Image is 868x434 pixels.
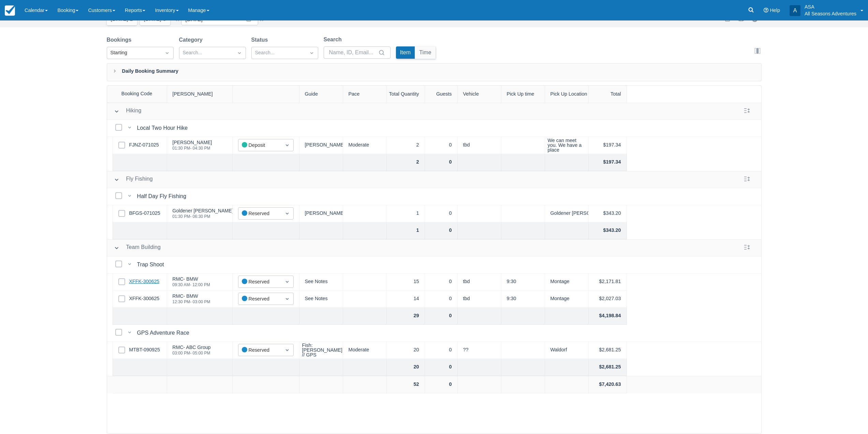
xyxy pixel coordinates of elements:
span: Dropdown icon [284,295,291,302]
span: Dropdown icon [284,210,291,217]
div: RMC- BMW [173,294,210,298]
div: $7,420.63 [589,376,627,393]
div: Montage [545,274,589,291]
span: Help [770,8,780,13]
div: $343.20 [589,205,627,222]
div: See Notes [299,274,343,291]
div: $343.20 [589,222,627,239]
div: 1 [387,222,425,239]
div: Half Day Fly Fishing [137,192,189,200]
div: 0 [425,274,458,291]
p: All Seasons Adventures [805,10,856,17]
div: [PERSON_NAME] [299,137,343,154]
div: Pick Up Location [545,86,589,103]
div: Goldener [PERSON_NAME] [545,205,589,222]
div: $2,171.81 [589,274,627,291]
i: Help [764,8,768,13]
div: 0 [425,342,458,359]
div: 01:30 PM - 06:30 PM [173,214,277,219]
div: 9:30 [501,291,545,308]
div: Reserved [242,295,278,303]
div: Trap Shoot [137,261,167,269]
div: 29 [387,308,425,325]
div: 03:00 PM - 05:00 PM [173,351,211,355]
p: ASA [805,3,856,10]
div: Reserved [242,346,278,354]
div: Moderate [343,137,387,154]
span: Dropdown icon [284,142,291,149]
label: Category [179,36,205,44]
div: A [790,5,800,16]
div: 09:30 AM - 12:00 PM [173,283,210,287]
div: Moderate [343,342,387,359]
div: 0 [425,376,458,393]
div: tbd [458,291,501,308]
div: Total Quantity [387,86,425,103]
div: Starting [111,49,158,57]
span: Dropdown icon [164,50,171,56]
button: Hiking [111,105,144,117]
div: 0 [425,222,458,239]
a: XFFK-300625 [129,278,160,285]
div: [PERSON_NAME] [167,86,233,103]
div: $197.34 [589,137,627,154]
div: 52 [387,376,425,393]
div: Pick Up time [501,86,545,103]
div: 2 [387,154,425,171]
label: Status [251,36,271,44]
div: Pace [343,86,387,103]
div: 20 [387,359,425,376]
div: Guests [425,86,458,103]
div: tbd [458,137,501,154]
span: Dropdown icon [308,50,315,56]
div: 1 [387,205,425,222]
div: 0 [425,308,458,325]
div: 14 [387,291,425,308]
div: $2,027.03 [589,291,627,308]
div: 2 [387,137,425,154]
div: Total [589,86,627,103]
div: RMC- BMW [173,277,210,281]
a: BFGS-071025 [129,210,160,217]
div: Guide [299,86,343,103]
div: 20 [387,342,425,359]
div: Daily Booking Summary [107,63,762,81]
label: Bookings [107,36,134,44]
div: $2,681.25 [589,342,627,359]
div: ?? [458,342,501,359]
div: 01:30 PM - 04:30 PM [173,146,212,150]
span: Dropdown icon [284,278,291,285]
div: [PERSON_NAME] [299,205,343,222]
div: See Notes [299,291,343,308]
div: 0 [425,154,458,171]
div: $197.34 [589,154,627,171]
div: Booking Code [107,86,167,102]
div: [PERSON_NAME] [173,140,212,145]
div: 0 [425,205,458,222]
div: Montage [545,291,589,308]
button: Team Building [111,242,164,254]
div: 9:30 [501,274,545,291]
div: 0 [425,137,458,154]
img: checkfront-main-nav-mini-logo.png [5,5,15,16]
div: Local Two Hour Hike [137,124,191,132]
div: 15 [387,274,425,291]
div: $2,681.25 [589,359,627,376]
div: Reserved [242,278,278,286]
span: Dropdown icon [284,347,291,353]
div: RMC- ABC Group [173,345,211,350]
div: 0 [425,291,458,308]
a: XFFK-300625 [129,295,160,303]
div: We can meet you. We have a place [548,138,586,153]
div: Reserved [242,210,278,218]
a: MTBT-090925 [129,346,160,354]
span: Dropdown icon [236,50,243,56]
div: Waldorf [545,342,589,359]
div: Goldener [PERSON_NAME] - [PERSON_NAME] [173,208,277,213]
div: Fish: [PERSON_NAME] // GPS [302,343,342,358]
button: Time [415,46,436,59]
button: Item [396,46,415,59]
a: FJNZ-071025 [129,141,159,149]
div: Vehicle [458,86,501,103]
div: tbd [458,274,501,291]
